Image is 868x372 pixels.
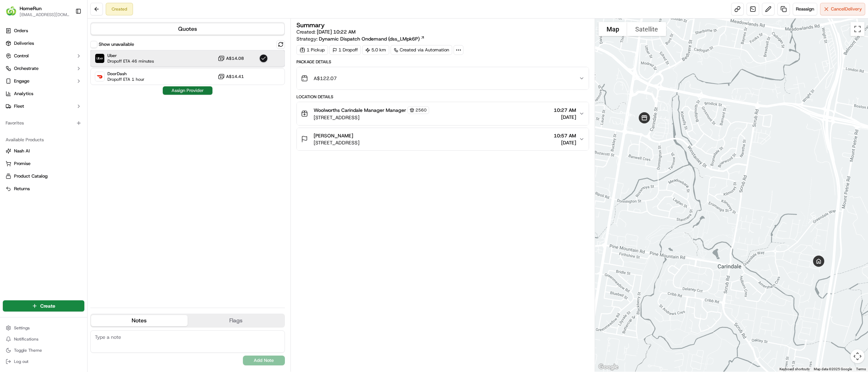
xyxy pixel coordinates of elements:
[554,107,576,114] span: 10:27 AM
[14,53,29,59] span: Control
[296,94,589,100] div: Location Details
[627,22,666,36] button: Show satellite imagery
[856,367,866,371] a: Terms (opens in new tab)
[391,45,452,55] a: Created via Automation
[820,3,865,15] button: CancelDelivery
[3,25,84,36] a: Orders
[14,173,48,179] span: Product Catalog
[3,134,84,145] div: Available Products
[14,103,24,109] span: Fleet
[14,359,28,364] span: Log out
[314,132,353,139] span: [PERSON_NAME]
[3,50,84,62] button: Control
[296,35,425,42] div: Strategy:
[107,77,145,82] span: Dropoff ETA 1 hour
[3,300,84,312] button: Create
[598,22,627,36] button: Show street map
[107,53,154,58] span: Uber
[3,357,84,366] button: Log out
[3,171,84,182] button: Product Catalog
[95,54,104,63] img: Uber
[296,22,325,28] h3: Summary
[554,114,576,121] span: [DATE]
[14,78,29,84] span: Engage
[3,101,84,112] button: Fleet
[218,73,244,80] button: A$14.41
[297,128,589,150] button: [PERSON_NAME][STREET_ADDRESS]10:57 AM[DATE]
[14,65,38,72] span: Orchestrate
[314,75,337,82] span: A$122.07
[107,58,154,64] span: Dropoff ETA 46 minutes
[20,12,70,17] button: [EMAIL_ADDRESS][DOMAIN_NAME]
[14,336,38,342] span: Notifications
[163,86,212,95] button: Assign Provider
[3,76,84,87] button: Engage
[296,59,589,65] div: Package Details
[554,139,576,146] span: [DATE]
[297,67,589,90] button: A$122.07
[91,23,284,35] button: Quotes
[226,56,244,61] span: A$14.08
[850,349,864,363] button: Map camera controls
[14,325,30,331] span: Settings
[99,41,134,48] label: Show unavailable
[796,6,814,12] span: Reassign
[3,38,84,49] a: Deliveries
[779,367,810,372] button: Keyboard shortcuts
[226,74,244,79] span: A$14.41
[218,55,244,62] button: A$14.08
[188,315,284,326] button: Flags
[3,334,84,344] button: Notifications
[14,28,28,34] span: Orders
[20,5,42,12] button: HomeRun
[3,183,84,194] button: Returns
[6,6,17,17] img: HomeRun
[3,3,72,20] button: HomeRunHomeRun[EMAIL_ADDRESS][DOMAIN_NAME]
[6,173,82,179] a: Product Catalog
[597,363,620,372] a: Open this area in Google Maps (opens a new window)
[14,160,30,167] span: Promise
[107,71,145,77] span: DoorDash
[362,45,389,55] div: 5.0 km
[14,40,34,46] span: Deliveries
[831,6,862,12] span: Cancel Delivery
[3,323,84,333] button: Settings
[317,29,356,35] span: [DATE] 10:22 AM
[329,45,361,55] div: 1 Dropoff
[14,186,30,192] span: Returns
[850,22,864,36] button: Toggle fullscreen view
[314,114,429,121] span: [STREET_ADDRESS]
[14,348,42,353] span: Toggle Theme
[314,139,359,146] span: [STREET_ADDRESS]
[91,315,188,326] button: Notes
[814,367,852,371] span: Map data ©2025 Google
[3,145,84,157] button: Nash AI
[297,102,589,125] button: Woolworths Carindale Manager Manager2560[STREET_ADDRESS]10:27 AM[DATE]
[296,28,356,35] span: Created:
[3,88,84,99] a: Analytics
[296,45,328,55] div: 1 Pickup
[3,158,84,169] button: Promise
[3,63,84,74] button: Orchestrate
[14,91,33,97] span: Analytics
[319,35,420,42] span: Dynamic Dispatch Ondemand (dss_LMpk6P)
[597,363,620,372] img: Google
[6,160,82,167] a: Promise
[319,35,425,42] a: Dynamic Dispatch Ondemand (dss_LMpk6P)
[554,132,576,139] span: 10:57 AM
[95,72,104,81] img: DoorDash
[14,148,30,154] span: Nash AI
[40,302,55,309] span: Create
[793,3,817,15] button: Reassign
[415,107,427,113] span: 2560
[6,148,82,154] a: Nash AI
[6,186,82,192] a: Returns
[3,345,84,355] button: Toggle Theme
[314,107,406,114] span: Woolworths Carindale Manager Manager
[3,117,84,129] div: Favorites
